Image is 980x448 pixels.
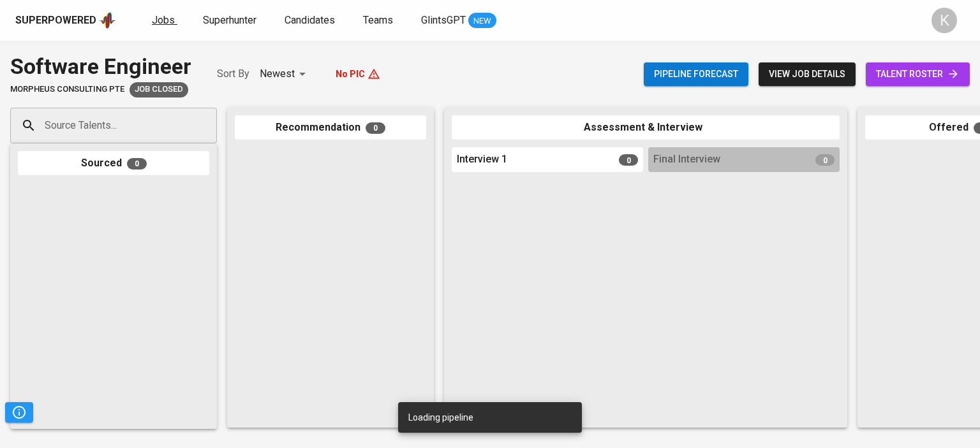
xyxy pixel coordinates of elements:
[363,14,393,26] span: Teams
[336,68,365,80] p: No PIC
[866,62,970,86] a: talent roster
[10,83,124,96] span: Morpheus Consulting Pte
[759,62,856,86] button: view job details
[18,151,209,176] div: Sourced
[203,14,256,26] span: Superhunter
[5,402,33,423] button: Pipeline Triggers
[15,11,116,30] a: Superpoweredapp logo
[363,13,396,29] a: Teams
[210,124,212,127] button: Open
[769,66,845,82] span: view job details
[127,158,147,170] span: 0
[366,122,385,134] span: 0
[619,154,638,166] span: 0
[130,83,188,96] span: Job Closed
[408,406,473,429] div: Loading pipeline
[217,66,249,82] p: Sort By
[260,62,310,86] div: Newest
[235,115,426,140] div: Recommendation
[932,8,957,33] div: K
[285,13,338,29] a: Candidates
[421,14,466,26] span: GlintsGPT
[654,66,738,82] span: Pipeline forecast
[15,13,96,28] div: Superpowered
[452,115,840,140] div: Assessment & Interview
[152,13,177,29] a: Jobs
[457,152,507,167] span: Interview 1
[653,152,720,167] span: Final Interview
[876,66,960,82] span: talent roster
[152,14,175,26] span: Jobs
[260,66,295,82] p: Newest
[644,62,748,86] button: Pipeline forecast
[468,15,496,27] span: NEW
[99,11,116,30] img: app logo
[285,14,335,26] span: Candidates
[130,82,188,98] div: Job closure caused by changes in client hiring plans
[203,13,259,29] a: Superhunter
[10,51,191,82] div: Software Engineer
[815,154,835,166] span: 0
[421,13,496,29] a: GlintsGPT NEW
